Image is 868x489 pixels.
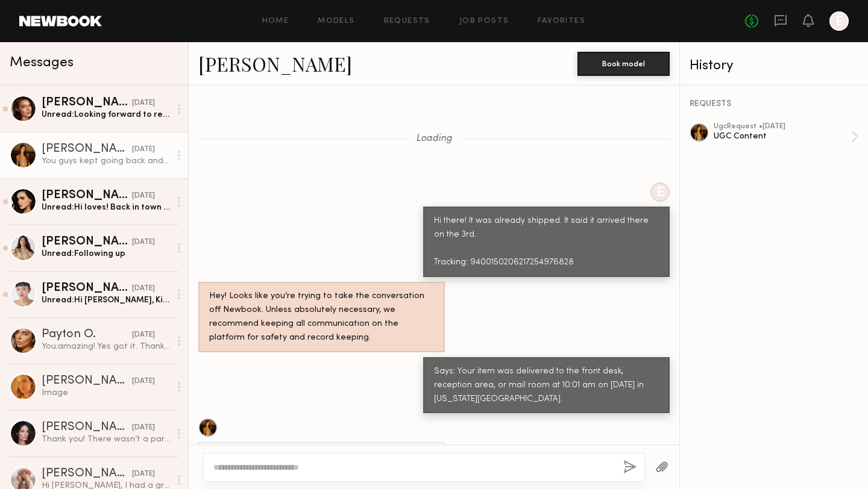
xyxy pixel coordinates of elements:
[459,17,509,25] a: Job Posts
[690,100,858,108] div: REQUESTS
[132,329,155,341] div: [DATE]
[42,294,170,306] div: Unread: Hi [PERSON_NAME], Kindly following up here. Best, Lin
[42,97,132,109] div: [PERSON_NAME]
[42,282,132,294] div: [PERSON_NAME]
[690,59,858,73] div: History
[384,17,430,25] a: Requests
[538,17,585,25] a: Favorites
[42,190,132,202] div: [PERSON_NAME]
[10,56,74,70] span: Messages
[714,131,851,142] div: UGC Content
[42,236,132,248] div: [PERSON_NAME]
[318,17,354,25] a: Models
[416,134,452,144] span: Loading
[42,329,132,341] div: Payton O.
[577,58,670,68] a: Book model
[577,52,670,76] button: Book model
[42,202,170,213] div: Unread: Hi loves! Back in town [DATE] and wanted to circle back on the social shoot
[132,144,155,155] div: [DATE]
[198,51,352,76] a: [PERSON_NAME]
[434,214,659,270] div: Hi there! It was already shipped. It said it arrived there on the 3rd. Tracking: 9400150206217254...
[42,143,132,155] div: [PERSON_NAME]
[829,11,849,31] a: E
[132,376,155,387] div: [DATE]
[42,375,132,387] div: [PERSON_NAME]
[42,109,170,120] div: Unread: Looking forward to receiving the products and creating another project together :)
[434,365,659,406] div: Says: Your item was delivered to the front desk, reception area, or mail room at 10:01 am on [DAT...
[42,155,170,167] div: You guys kept going back and forth on the no headbands/no audio, etc. i have done everything as r...
[132,190,155,202] div: [DATE]
[132,422,155,434] div: [DATE]
[42,468,132,480] div: [PERSON_NAME]
[714,123,851,131] div: ugc Request • [DATE]
[42,341,170,352] div: You: amazing! Yes got it. Thanks for everything [PERSON_NAME] :)
[209,290,434,345] div: Hey! Looks like you’re trying to take the conversation off Newbook. Unless absolutely necessary, ...
[132,283,155,294] div: [DATE]
[42,422,132,434] div: [PERSON_NAME]
[132,469,155,480] div: [DATE]
[132,98,155,109] div: [DATE]
[42,248,170,260] div: Unread: Following up
[42,434,170,445] div: Thank you! There wasn’t a parking assistant when I went to get my car so I wasn’t able to get a r...
[262,17,289,25] a: Home
[714,123,858,151] a: ugcRequest •[DATE]UGC Content
[42,387,170,399] div: Image
[132,237,155,248] div: [DATE]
